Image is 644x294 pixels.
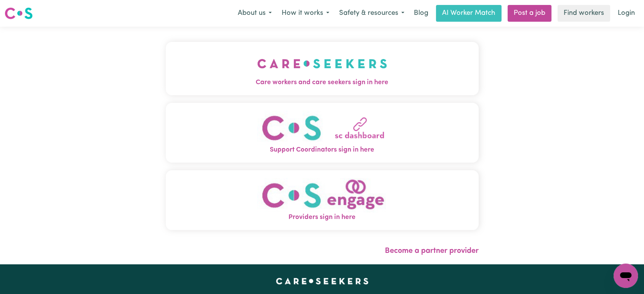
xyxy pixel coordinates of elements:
[436,5,501,22] a: AI Worker Match
[276,278,368,284] a: Careseekers home page
[409,5,433,22] a: Blog
[557,5,610,22] a: Find workers
[166,145,479,155] span: Support Coordinators sign in here
[385,247,479,255] a: Become a partner provider
[614,264,638,288] iframe: Button to launch messaging window
[166,78,479,88] span: Care workers and care seekers sign in here
[277,5,334,21] button: How it works
[5,5,33,22] a: Careseekers logo
[166,103,479,163] button: Support Coordinators sign in here
[166,42,479,95] button: Care workers and care seekers sign in here
[166,170,479,230] button: Providers sign in here
[5,6,33,20] img: Careseekers logo
[166,213,479,222] span: Providers sign in here
[233,5,277,21] button: About us
[334,5,409,21] button: Safety & resources
[508,5,551,22] a: Post a job
[613,5,639,22] a: Login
